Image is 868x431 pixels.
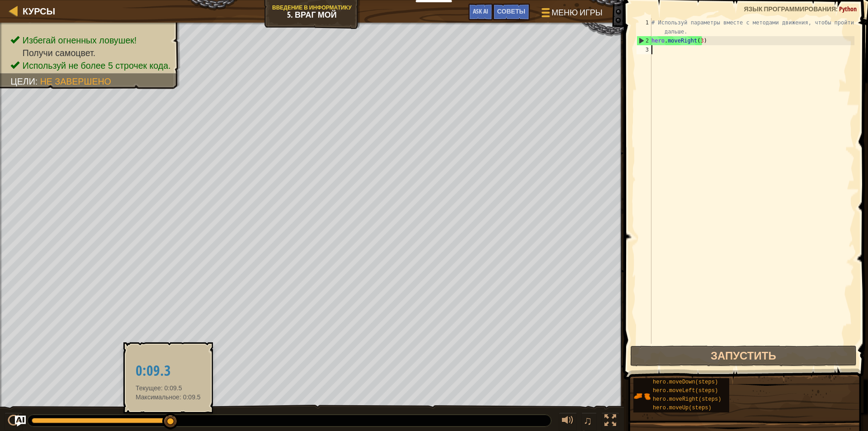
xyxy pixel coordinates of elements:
[836,5,839,13] span: :
[136,363,201,379] h2: 0:09.3
[10,34,170,47] li: Избегай огненных ловушек!
[23,5,55,17] span: Курсы
[23,61,171,71] span: Используй не более 5 строчек кода.
[653,396,721,403] span: hero.moveRight(steps)
[559,412,577,431] button: Регулировать громкость
[630,346,857,366] button: Запустить
[653,379,718,385] span: hero.moveDown(steps)
[653,388,718,394] span: hero.moveLeft(steps)
[637,18,651,36] div: 1
[15,416,26,426] button: Ask AI
[10,47,170,59] li: Получи самоцвет.
[839,5,857,13] span: Python
[10,59,170,72] li: Используй не более 5 строчек кода.
[473,7,488,15] span: Ask AI
[5,412,23,431] button: Ctrl + P: Play
[10,76,35,86] span: Цели
[552,7,603,19] span: Меню игры
[40,76,111,86] span: Не завершено
[637,36,651,45] div: 2
[23,48,95,58] span: Получи самоцвет.
[534,4,608,25] button: Меню игры
[581,412,597,431] button: ♫
[35,76,40,86] span: :
[23,35,137,45] span: Избегай огненных ловушек!
[497,7,525,15] span: Советы
[129,350,207,406] div: Текущее: 0:09.5 Максимальное: 0:09.5
[601,412,619,431] button: Переключить полноэкранный режим
[637,45,651,54] div: 3
[744,5,836,13] span: Язык программирования
[633,388,651,405] img: portrait.png
[653,405,712,411] span: hero.moveUp(steps)
[468,4,493,20] button: Ask AI
[18,5,55,17] a: Курсы
[583,414,592,427] span: ♫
